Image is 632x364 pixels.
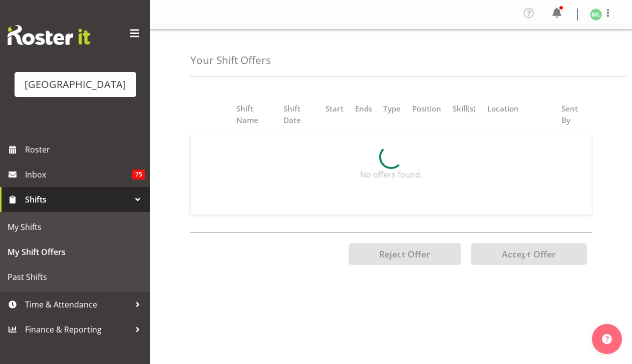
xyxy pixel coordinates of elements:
a: My Shift Offers [3,239,148,264]
span: Roster [25,142,145,157]
div: [GEOGRAPHIC_DATA] [25,77,126,92]
img: help-xxl-2.png [602,334,612,344]
span: 75 [132,169,145,179]
span: Past Shifts [8,269,143,284]
a: Past Shifts [3,264,148,289]
span: My Shift Offers [8,244,143,259]
h4: Your Shift Offers [190,54,271,66]
span: Inbox [25,167,132,182]
img: milli-low2458.jpg [590,8,602,20]
span: Finance & Reporting [25,322,130,337]
span: Shifts [25,192,130,207]
a: My Shifts [3,214,148,239]
span: Time & Attendance [25,297,130,312]
span: My Shifts [8,219,143,234]
img: Rosterit website logo [8,25,90,45]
